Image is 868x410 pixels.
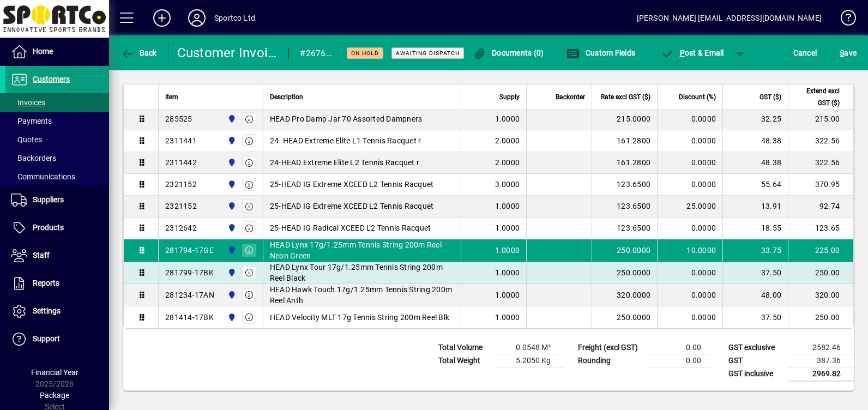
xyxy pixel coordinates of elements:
[793,44,817,62] span: Cancel
[498,341,564,354] td: 0.0548 M³
[657,130,722,152] td: 0.0000
[723,354,788,367] td: GST
[225,113,237,125] span: Sportco Ltd Warehouse
[5,325,109,353] a: Support
[270,113,423,124] span: HEAD Pro Damp Jar 70 Assorted Dampners
[270,157,419,168] span: 24-HEAD Extreme Elite L2 Tennis Racquet r
[165,179,197,190] div: 2321152
[225,222,237,234] span: Sportco Ltd Warehouse
[179,8,214,28] button: Profile
[433,354,498,367] td: Total Weight
[33,251,50,260] span: Staff
[11,172,75,181] span: Communications
[657,284,722,306] td: 0.0000
[165,113,192,124] div: 285525
[679,91,716,102] span: Discount (%)
[657,174,722,196] td: 0.0000
[723,341,788,354] td: GST exclusive
[788,354,854,367] td: 387.36
[5,167,109,186] a: Communications
[433,341,498,354] td: Total Volume
[165,245,214,256] div: 281794-17GE
[11,117,52,125] span: Payments
[572,354,649,367] td: Rounding
[165,267,214,278] div: 281799-17BK
[33,279,59,287] span: Reports
[566,49,635,57] span: Custom Fields
[165,157,197,168] div: 2311442
[5,214,109,242] a: Products
[722,174,788,196] td: 55.64
[722,196,788,218] td: 13.91
[840,49,844,57] span: S
[225,200,237,212] span: Sportco Ltd Warehouse
[599,290,650,300] div: 320.0000
[840,44,857,62] span: ave
[788,284,853,306] td: 320.00
[722,108,788,130] td: 32.25
[655,43,730,63] button: Post & Email
[788,130,853,152] td: 322.56
[225,178,237,190] span: Sportco Ltd Warehouse
[495,113,520,124] span: 1.0000
[498,354,564,367] td: 5.2050 Kg
[225,289,237,301] span: Sportco Ltd Warehouse
[270,239,454,261] span: HEAD Lynx 17g/1.25mm Tennis String 200m Reel Neon Green
[495,157,520,168] span: 2.0000
[637,9,822,27] div: [PERSON_NAME] [EMAIL_ADDRESS][DOMAIN_NAME]
[396,50,460,57] span: Awaiting Dispatch
[270,201,434,212] span: 25-HEAD IG Extreme XCEED L2 Tennis Racquet
[214,9,255,27] div: Sportco Ltd
[722,284,788,306] td: 48.00
[495,179,520,190] span: 3.0000
[33,306,61,315] span: Settings
[722,239,788,262] td: 33.75
[788,196,853,218] td: 92.74
[833,2,854,38] a: Knowledge Base
[11,154,56,162] span: Backorders
[599,157,650,168] div: 161.2800
[722,130,788,152] td: 48.38
[599,312,650,323] div: 250.0000
[564,43,638,63] button: Custom Fields
[225,311,237,323] span: Sportco Ltd Warehouse
[495,267,520,278] span: 1.0000
[495,201,520,212] span: 1.0000
[270,91,303,102] span: Description
[270,284,454,306] span: HEAD Hawk Touch 17g/1.25mm Tennis String 200m Reel Anth
[225,244,237,256] span: Sportco Ltd Warehouse
[599,135,650,146] div: 161.2800
[5,186,109,214] a: Suppliers
[225,135,237,147] span: Sportco Ltd Warehouse
[33,334,60,343] span: Support
[109,43,169,63] app-page-header-button: Back
[788,174,853,196] td: 370.95
[118,43,160,63] button: Back
[33,195,64,204] span: Suppliers
[722,306,788,328] td: 37.50
[649,354,714,367] td: 0.00
[270,222,431,233] span: 25-HEAD IG Radical XCEED L2 Tennis Racquet
[657,262,722,284] td: 0.0000
[788,367,854,381] td: 2969.82
[661,49,724,57] span: ost & Email
[599,201,650,212] div: 123.6500
[165,91,178,102] span: Item
[40,391,69,400] span: Package
[657,306,722,328] td: 0.0000
[788,152,853,174] td: 322.56
[657,152,722,174] td: 0.0000
[5,38,109,65] a: Home
[33,223,64,232] span: Products
[495,245,520,256] span: 1.0000
[5,298,109,325] a: Settings
[657,196,722,218] td: 25.0000
[5,93,109,112] a: Invoices
[599,245,650,256] div: 250.0000
[722,262,788,284] td: 37.50
[601,91,650,102] span: Rate excl GST ($)
[11,135,42,144] span: Quotes
[177,44,278,62] div: Customer Invoice
[657,239,722,262] td: 10.0000
[556,91,585,102] span: Backorder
